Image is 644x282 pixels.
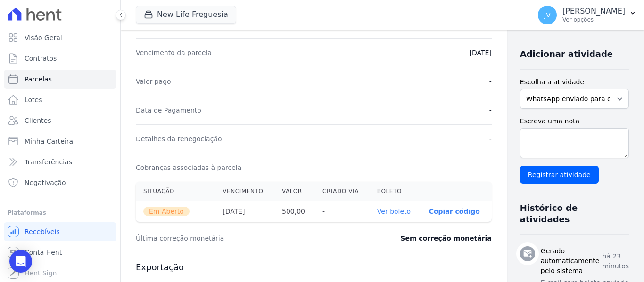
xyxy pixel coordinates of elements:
[370,182,421,201] th: Boleto
[489,134,492,144] dd: -
[136,163,241,172] dt: Cobranças associadas à parcela
[315,201,370,222] th: -
[4,90,116,109] a: Lotes
[25,95,42,105] span: Lotes
[25,54,57,63] span: Contratos
[136,234,346,243] dt: Última correção monetária
[469,48,491,57] dd: [DATE]
[315,182,370,201] th: Criado via
[136,134,222,144] dt: Detalhes da renegociação
[520,48,613,60] h3: Adicionar atividade
[143,207,190,216] span: Em Aberto
[4,153,116,171] a: Transferências
[136,105,201,115] dt: Data de Pagamento
[25,33,62,42] span: Visão Geral
[541,246,603,276] h3: Gerado automaticamente pelo sistema
[9,250,32,273] div: Open Intercom Messenger
[4,70,116,89] a: Parcelas
[215,182,274,201] th: Vencimento
[562,7,625,16] p: [PERSON_NAME]
[274,182,315,201] th: Valor
[4,28,116,47] a: Visão Geral
[136,182,215,201] th: Situação
[4,132,116,151] a: Minha Carteira
[400,234,491,243] dd: Sem correção monetária
[429,208,480,215] button: Copiar código
[25,178,66,187] span: Negativação
[377,208,411,215] a: Ver boleto
[274,201,315,222] th: 500,00
[25,227,60,236] span: Recebíveis
[520,202,621,225] h3: Histórico de atividades
[215,201,274,222] th: [DATE]
[25,137,73,146] span: Minha Carteira
[544,12,551,18] span: JV
[4,243,116,262] a: Conta Hent
[489,105,492,115] dd: -
[8,207,113,218] div: Plataformas
[136,77,171,86] dt: Valor pago
[25,116,51,125] span: Clientes
[562,16,625,24] p: Ver opções
[136,6,236,24] button: New Life Freguesia
[4,173,116,192] a: Negativação
[25,248,62,257] span: Conta Hent
[520,77,629,87] label: Escolha a atividade
[25,157,72,167] span: Transferências
[4,222,116,241] a: Recebíveis
[520,116,629,126] label: Escreva uma nota
[530,2,644,28] button: JV [PERSON_NAME] Ver opções
[602,251,629,271] p: há 23 minutos
[4,49,116,68] a: Contratos
[136,48,212,57] dt: Vencimento da parcela
[489,77,492,86] dd: -
[520,166,599,184] input: Registrar atividade
[4,111,116,130] a: Clientes
[136,262,492,273] h3: Exportação
[25,74,52,84] span: Parcelas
